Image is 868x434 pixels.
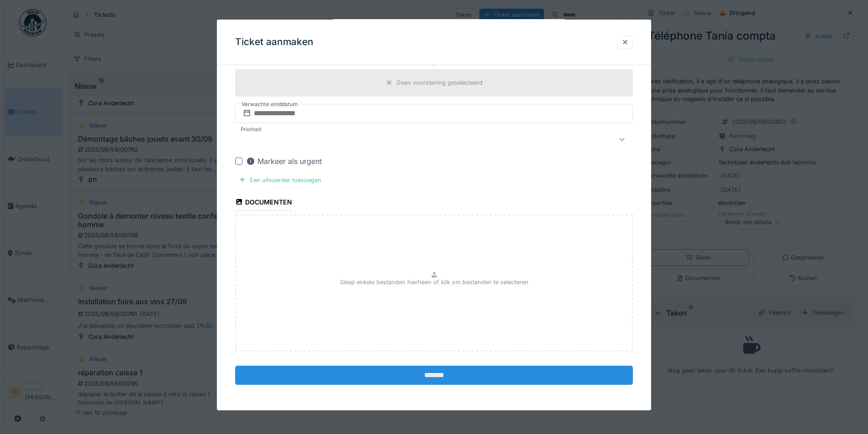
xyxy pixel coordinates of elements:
[235,195,292,211] div: Documenten
[241,99,299,109] label: Verwachte einddatum
[340,278,529,286] p: Sleep enkele bestanden hierheen of klik om bestanden te selecteren
[235,174,325,186] div: Een uitvoerder toevoegen
[235,36,313,48] h3: Ticket aanmaken
[246,155,322,166] div: Markeer als urgent
[239,125,263,133] label: Prioriteit
[396,78,483,87] div: Geen voorziening geselecteerd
